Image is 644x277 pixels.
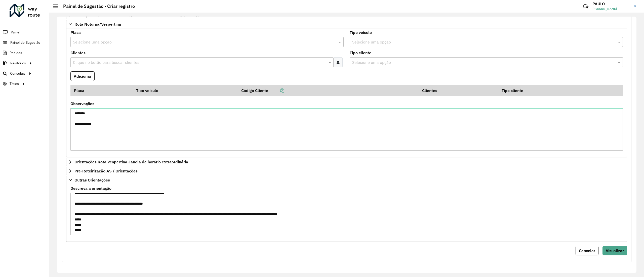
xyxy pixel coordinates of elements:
th: Tipo veículo [133,85,238,96]
label: Descreva a orientação [70,185,111,191]
div: Outras Orientações [66,184,627,242]
button: Cancelar [576,246,598,255]
th: Código Cliente [238,85,419,96]
span: Outras Orientações [74,178,110,182]
div: Rota Noturna/Vespertina [66,28,627,157]
a: Outras Orientações [66,176,627,184]
label: Tipo veículo [350,29,372,35]
th: Placa [70,85,133,96]
span: Cancelar [579,248,595,253]
a: Rota Noturna/Vespertina [66,20,627,28]
a: Orientações Rota Vespertina Janela de horário extraordinária [66,158,627,166]
h3: PAULO [592,2,630,6]
span: Consultas [10,71,25,76]
span: Painel de Sugestão [10,40,40,45]
button: Visualizar [602,246,627,255]
label: Clientes [70,50,86,56]
span: Visualizar [606,248,624,253]
label: Observações [70,101,94,107]
a: Contato Rápido [580,1,591,12]
span: Pedidos [10,50,22,56]
span: Pre-Roteirização AS / Orientações [74,169,138,173]
a: Pre-Roteirização AS / Orientações [66,167,627,175]
label: Placa [70,29,81,35]
th: Tipo cliente [498,85,601,96]
button: Adicionar [70,71,95,81]
span: Painel [11,30,20,35]
span: Orientações Rota Vespertina Janela de horário extraordinária [74,160,188,164]
span: Rota Noturna/Vespertina [74,22,121,26]
th: Clientes [419,85,498,96]
span: Restrições Spot: Forma de Pagamento e Perfil de Descarga/Entrega [74,13,201,17]
label: Tipo cliente [350,50,371,56]
span: Relatórios [10,61,26,66]
h2: Painel de Sugestão - Criar registro [58,4,135,9]
a: Copiar [268,88,284,93]
span: Tático [10,81,19,86]
span: [PERSON_NAME] [592,7,630,11]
